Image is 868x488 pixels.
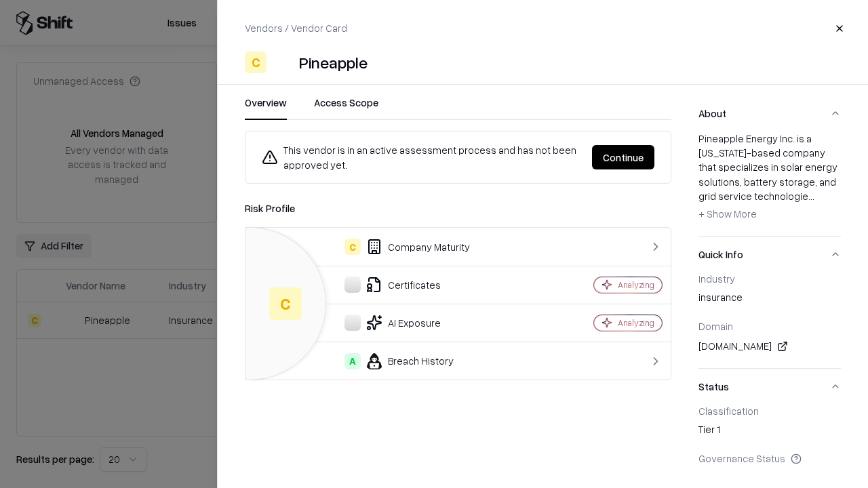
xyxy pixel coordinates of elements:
div: A [344,353,361,369]
div: Breach History [256,353,547,369]
span: + Show More [698,207,757,220]
div: This vendor is in an active assessment process and has not been approved yet. [262,142,581,172]
button: About [698,96,841,131]
img: Pineapple [272,52,294,73]
button: Status [698,369,841,405]
div: AI Exposure [256,314,547,331]
div: C [344,239,361,255]
div: insurance [698,290,841,309]
button: Continue [592,145,654,169]
p: Vendors / Vendor Card [245,21,347,35]
div: Tier 1 [698,422,841,441]
div: Pineapple [299,52,368,73]
div: Pineapple Energy Inc. is a [US_STATE]-based company that specializes in solar energy solutions, b... [698,131,841,225]
div: Company Maturity [256,239,547,255]
div: Quick Info [698,272,841,368]
div: Certificates [256,277,547,293]
div: Analyzing [618,279,654,291]
div: Classification [698,405,841,417]
div: About [698,131,841,236]
div: Industry [698,272,841,285]
button: Overview [245,96,287,120]
button: Quick Info [698,237,841,272]
div: C [269,287,302,320]
div: C [245,52,267,73]
div: Governance Status [698,452,841,464]
div: Domain [698,320,841,332]
div: Risk Profile [245,200,671,216]
button: + Show More [698,203,757,225]
button: Access Scope [314,96,378,120]
div: Analyzing [618,317,654,329]
span: ... [808,190,814,202]
div: [DOMAIN_NAME] [698,338,841,354]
